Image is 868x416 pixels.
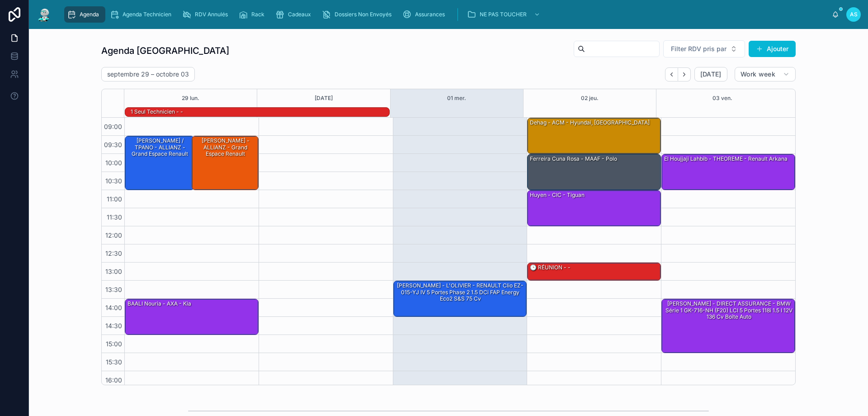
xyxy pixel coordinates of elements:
[130,108,184,116] div: 1 seul technicien - -
[749,41,796,57] button: Ajouter
[80,11,99,18] span: Agenda
[464,6,545,23] a: NE PAS TOUCHER
[103,159,124,167] span: 10:00
[104,213,124,221] span: 11:30
[663,300,794,321] div: [PERSON_NAME] - DIRECT ASSURANCE - BMW Série 1 GK-716-NH (F20) LCI 5 portes 118i 1.5 i 12V 136 cv...
[103,322,124,330] span: 14:30
[528,154,660,190] div: ferreira cuna rosa - MAAF - polo
[107,6,178,23] a: Agenda Technicien
[104,358,124,366] span: 15:30
[103,304,124,311] span: 14:00
[179,6,234,23] a: RDV Annulés
[581,89,599,107] button: 02 jeu.
[64,6,105,23] a: Agenda
[36,7,52,22] img: App logo
[678,67,691,81] button: Next
[107,70,189,79] h2: septembre 29 – octobre 03
[662,299,795,353] div: [PERSON_NAME] - DIRECT ASSURANCE - BMW Série 1 GK-716-NH (F20) LCI 5 portes 118i 1.5 i 12V 136 cv...
[103,268,124,275] span: 13:00
[125,136,194,190] div: [PERSON_NAME] / TPANO - ALLIANZ - Grand espace Renault
[315,89,333,107] button: [DATE]
[850,11,858,18] span: AS
[193,137,258,158] div: [PERSON_NAME] - ALLIANZ - Grand espace Renault
[415,11,445,18] span: Assurances
[104,195,124,203] span: 11:00
[60,5,832,24] div: scrollable content
[273,6,317,23] a: Cadeaux
[104,340,124,348] span: 15:00
[663,40,745,57] button: Select Button
[662,154,795,190] div: El Houjjaji Lahbib - THEOREME - Renault Arkana
[712,89,732,107] button: 03 ven.
[103,249,124,257] span: 12:30
[103,376,124,384] span: 16:00
[735,67,796,81] button: Work week
[447,89,466,107] button: 01 mer.
[528,263,660,280] div: 🕒 RÉUNION - -
[394,281,527,316] div: [PERSON_NAME] - L'OLIVIER - RENAULT Clio EZ-015-YJ IV 5 Portes Phase 2 1.5 dCi FAP Energy eco2 S&...
[741,70,775,78] span: Work week
[529,191,585,199] div: huyen - CIC - tiguan
[480,11,527,18] span: NE PAS TOUCHER
[395,282,526,303] div: [PERSON_NAME] - L'OLIVIER - RENAULT Clio EZ-015-YJ IV 5 Portes Phase 2 1.5 dCi FAP Energy eco2 S&...
[663,155,788,163] div: El Houjjaji Lahbib - THEOREME - Renault Arkana
[125,299,258,335] div: BAALI Nouria - AXA - Kia
[700,70,722,78] span: [DATE]
[529,119,651,127] div: dehag - ACM - Hyundai, [GEOGRAPHIC_DATA]
[102,123,124,130] span: 09:00
[251,11,264,18] span: Rack
[103,231,124,239] span: 12:00
[130,107,184,116] div: 1 seul technicien - -
[127,300,192,308] div: BAALI Nouria - AXA - Kia
[528,118,660,153] div: dehag - ACM - Hyundai, [GEOGRAPHIC_DATA]
[671,44,726,53] span: Filter RDV pris par
[319,6,398,23] a: Dossiers Non Envoyés
[236,6,271,23] a: Rack
[529,155,618,163] div: ferreira cuna rosa - MAAF - polo
[103,177,124,185] span: 10:30
[182,89,199,107] button: 29 lun.
[288,11,311,18] span: Cadeaux
[123,11,171,18] span: Agenda Technicien
[400,6,451,23] a: Assurances
[102,141,124,148] span: 09:30
[127,137,193,158] div: [PERSON_NAME] / TPANO - ALLIANZ - Grand espace Renault
[101,44,229,57] h1: Agenda [GEOGRAPHIC_DATA]
[694,67,727,81] button: [DATE]
[192,136,258,190] div: [PERSON_NAME] - ALLIANZ - Grand espace Renault
[103,286,124,293] span: 13:30
[528,191,660,226] div: huyen - CIC - tiguan
[195,11,228,18] span: RDV Annulés
[665,67,678,81] button: Back
[529,263,571,272] div: 🕒 RÉUNION - -
[335,11,392,18] span: Dossiers Non Envoyés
